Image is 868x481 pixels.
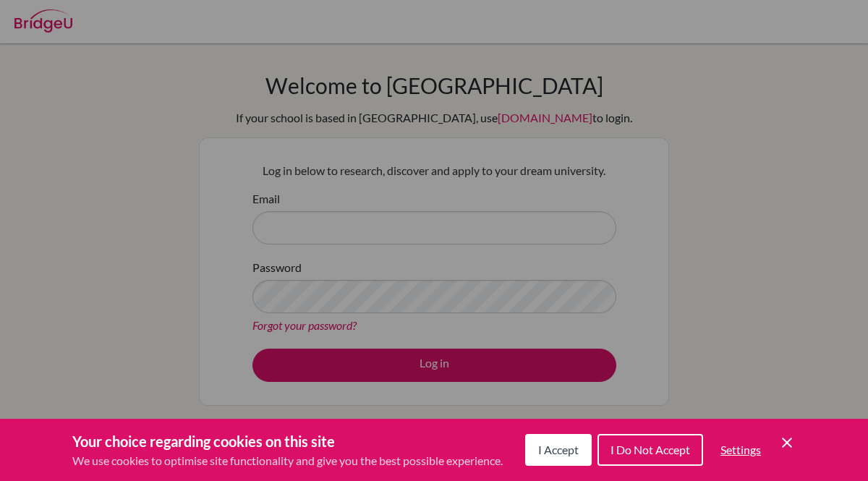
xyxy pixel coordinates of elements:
[72,430,503,452] h3: Your choice regarding cookies on this site
[538,443,579,456] span: I Accept
[525,434,592,466] button: I Accept
[72,452,503,469] p: We use cookies to optimise site functionality and give you the best possible experience.
[709,435,773,464] button: Settings
[610,443,690,456] span: I Do Not Accept
[778,434,796,451] button: Save and close
[597,434,703,466] button: I Do Not Accept
[720,443,761,456] span: Settings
